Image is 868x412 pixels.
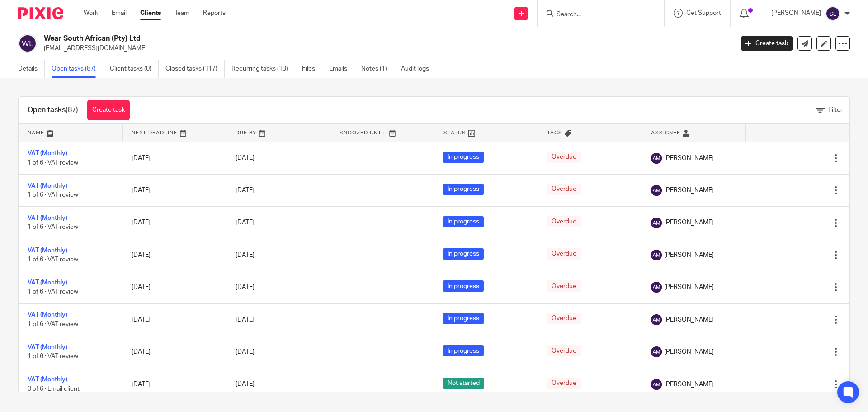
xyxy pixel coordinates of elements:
span: [DATE] [236,155,255,161]
a: Team [175,9,189,18]
a: Files [302,60,322,78]
a: VAT (Monthly) [28,376,67,383]
a: Closed tasks (117) [165,60,225,78]
a: VAT (Monthly) [28,247,67,254]
span: [PERSON_NAME] [664,315,714,324]
span: Overdue [547,378,581,389]
a: Clients [140,9,161,18]
span: [PERSON_NAME] [664,347,714,356]
span: [DATE] [236,349,255,355]
span: In progress [443,345,484,356]
a: Client tasks (0) [110,60,159,78]
td: [DATE] [123,174,226,206]
a: Details [18,60,45,78]
span: 1 of 6 · VAT review [28,160,78,166]
img: svg%3E [651,282,662,293]
img: svg%3E [826,6,840,21]
td: [DATE] [123,303,226,336]
td: [DATE] [123,142,226,174]
td: [DATE] [123,271,226,303]
h2: Wear South African (Pty) Ltd [44,34,590,43]
span: Get Support [686,10,721,16]
span: 1 of 6 · VAT review [28,321,78,327]
span: Overdue [547,184,581,195]
span: [PERSON_NAME] [664,154,714,163]
span: Overdue [547,248,581,260]
img: svg%3E [651,218,662,228]
span: 1 of 6 · VAT review [28,224,78,231]
img: svg%3E [651,250,662,260]
a: Notes (1) [361,60,394,78]
img: svg%3E [651,346,662,357]
img: svg%3E [651,379,662,390]
p: [PERSON_NAME] [771,9,821,18]
span: [DATE] [236,284,255,290]
span: [DATE] [236,187,255,194]
a: VAT (Monthly) [28,344,67,350]
span: Not started [443,378,484,389]
span: [PERSON_NAME] [664,251,714,260]
span: 1 of 6 · VAT review [28,289,78,295]
a: VAT (Monthly) [28,183,67,189]
img: svg%3E [651,185,662,196]
img: svg%3E [651,314,662,325]
a: VAT (Monthly) [28,312,67,318]
span: (87) [66,106,78,114]
a: Open tasks (87) [52,60,103,78]
a: Recurring tasks (13) [231,60,295,78]
td: [DATE] [123,239,226,271]
span: Overdue [547,216,581,227]
a: VAT (Monthly) [28,215,67,221]
span: [DATE] [236,317,255,323]
span: Overdue [547,280,581,292]
a: Reports [203,9,226,18]
span: [PERSON_NAME] [664,380,714,389]
span: Overdue [547,313,581,324]
a: Create task [741,36,793,51]
a: Email [112,9,127,18]
h1: Open tasks [28,105,78,115]
span: In progress [443,248,484,260]
span: 0 of 6 · Email client [28,386,80,392]
span: [PERSON_NAME] [664,218,714,227]
td: [DATE] [123,207,226,239]
span: 1 of 6 · VAT review [28,353,78,360]
a: Audit logs [401,60,436,78]
span: [PERSON_NAME] [664,283,714,292]
p: [EMAIL_ADDRESS][DOMAIN_NAME] [44,44,727,53]
span: In progress [443,184,484,195]
a: Work [84,9,98,18]
a: Emails [329,60,354,78]
span: [DATE] [236,381,255,388]
a: Create task [87,100,130,120]
span: [DATE] [236,219,255,226]
span: In progress [443,313,484,324]
span: In progress [443,152,484,163]
span: In progress [443,280,484,292]
span: Overdue [547,345,581,356]
img: svg%3E [18,34,37,53]
span: Tags [547,130,562,135]
input: Search [556,11,637,19]
td: [DATE] [123,336,226,368]
img: svg%3E [651,153,662,164]
img: Pixie [18,7,63,19]
td: [DATE] [123,368,226,400]
a: VAT (Monthly) [28,279,67,286]
span: 1 of 6 · VAT review [28,256,78,263]
span: 1 of 6 · VAT review [28,192,78,198]
span: In progress [443,216,484,227]
span: Status [443,130,466,135]
span: [DATE] [236,252,255,258]
span: Filter [828,107,843,113]
span: Snoozed Until [340,130,387,135]
span: Overdue [547,152,581,163]
span: [PERSON_NAME] [664,186,714,195]
a: VAT (Monthly) [28,150,67,156]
